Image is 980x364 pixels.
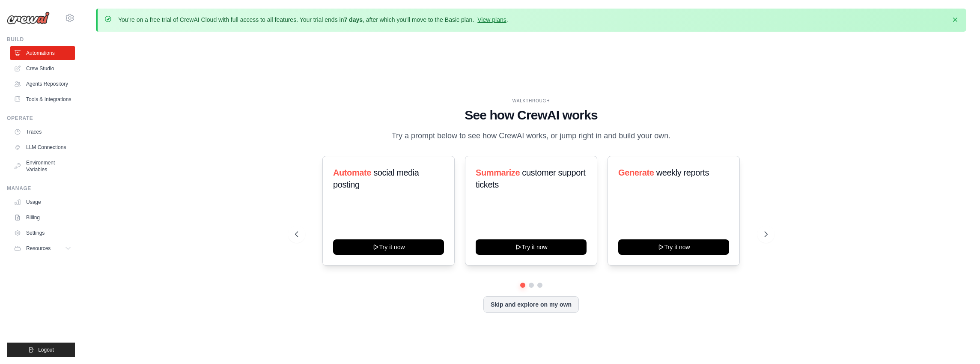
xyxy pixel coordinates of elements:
[10,46,75,60] a: Automations
[10,62,75,75] a: Crew Studio
[7,36,75,43] div: Build
[10,92,75,106] a: Tools & Integrations
[10,211,75,224] a: Billing
[26,245,51,252] span: Resources
[10,77,75,91] a: Agents Repository
[10,125,75,139] a: Traces
[333,168,371,177] span: Automate
[10,242,75,255] button: Resources
[333,239,444,255] button: Try it now
[387,130,675,142] p: Try a prompt below to see how CrewAI works, or jump right in and build your own.
[656,168,709,177] span: weekly reports
[10,156,75,176] a: Environment Variables
[476,168,585,189] span: customer support tickets
[7,343,75,357] button: Logout
[10,195,75,209] a: Usage
[295,98,768,104] div: WALKTHROUGH
[477,16,506,23] a: View plans
[38,346,54,353] span: Logout
[618,239,729,255] button: Try it now
[937,323,980,364] iframe: Chat Widget
[476,168,520,177] span: Summarize
[295,107,768,123] h1: See how CrewAI works
[333,168,419,189] span: social media posting
[10,226,75,240] a: Settings
[10,140,75,154] a: LLM Connections
[476,239,587,255] button: Try it now
[118,15,508,24] p: You're on a free trial of CrewAI Cloud with full access to all features. Your trial ends in , aft...
[7,115,75,122] div: Operate
[7,12,50,24] img: Logo
[344,16,363,23] strong: 7 days
[483,296,579,313] button: Skip and explore on my own
[7,185,75,192] div: Manage
[618,168,654,177] span: Generate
